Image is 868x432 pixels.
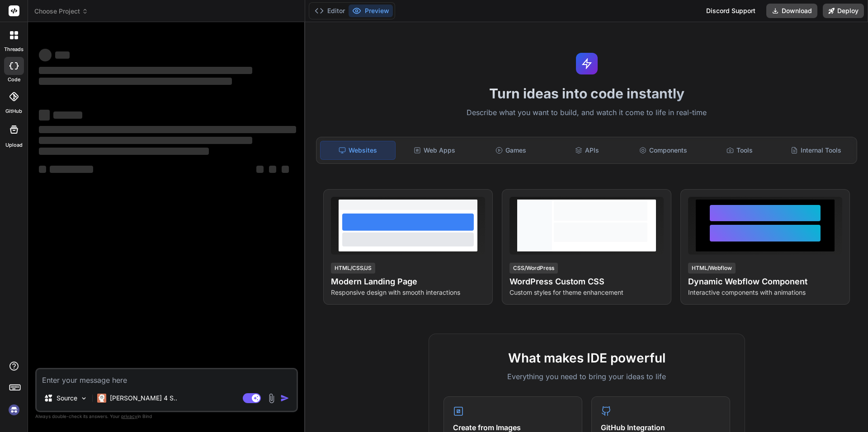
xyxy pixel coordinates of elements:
span: ‌ [55,51,70,59]
p: Source [57,394,77,403]
span: ‌ [39,148,209,155]
div: Tools [703,141,777,160]
span: ‌ [39,110,50,121]
h4: Dynamic Webflow Component [688,275,842,288]
div: HTML/CSS/JS [331,263,375,274]
p: Everything you need to bring your ideas to life [443,371,730,382]
div: HTML/Webflow [688,263,736,274]
span: ‌ [39,67,252,74]
span: ‌ [39,126,296,133]
img: Pick Models [80,395,88,402]
label: threads [4,46,24,53]
span: ‌ [39,78,232,85]
p: [PERSON_NAME] 4 S.. [110,394,177,403]
img: icon [280,394,289,403]
h1: Turn ideas into code instantly [311,85,863,102]
div: Games [474,141,548,160]
button: Deploy [823,4,864,18]
span: ‌ [282,166,289,173]
button: Preview [349,5,393,17]
div: CSS/WordPress [509,263,558,274]
div: APIs [550,141,624,160]
label: code [8,76,20,84]
h2: What makes IDE powerful [443,348,730,367]
div: Discord Support [701,4,761,18]
div: Websites [320,141,396,160]
p: Responsive design with smooth interactions [331,288,485,297]
p: Describe what you want to build, and watch it come to life in real-time [311,107,863,119]
label: GitHub [5,107,22,115]
span: ‌ [269,166,276,173]
label: Upload [5,141,23,149]
div: Web Apps [397,141,472,160]
span: ‌ [39,137,252,144]
span: ‌ [53,111,82,119]
button: Editor [311,5,349,17]
div: Components [626,141,701,160]
p: Custom styles for theme enhancement [509,288,664,297]
img: Claude 4 Sonnet [97,394,106,403]
span: ‌ [50,166,93,173]
h4: Modern Landing Page [331,275,485,288]
img: signin [6,402,22,418]
span: ‌ [39,166,46,173]
span: Choose Project [34,7,88,16]
p: Always double-check its answers. Your in Bind [35,412,298,421]
img: attachment [266,393,277,404]
p: Interactive components with animations [688,288,842,297]
h4: WordPress Custom CSS [509,275,664,288]
span: privacy [121,413,137,419]
span: ‌ [256,166,264,173]
div: Internal Tools [778,141,853,160]
span: ‌ [39,49,52,61]
button: Download [766,4,817,18]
